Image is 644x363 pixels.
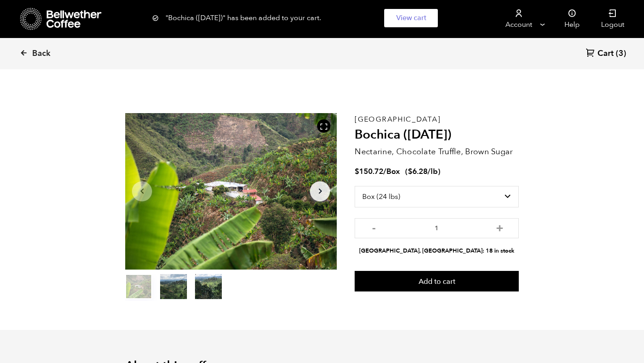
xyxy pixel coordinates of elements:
bdi: 150.72 [355,166,383,177]
h2: Bochica ([DATE]) [355,127,519,143]
button: Add to cart [355,271,519,291]
span: Back [32,48,51,59]
span: (3) [616,48,626,59]
li: [GEOGRAPHIC_DATA], [GEOGRAPHIC_DATA]: 18 in stock [355,247,519,255]
button: - [368,223,379,232]
button: + [494,223,505,232]
span: /lb [428,166,438,177]
span: Box [386,166,400,177]
span: $ [408,166,412,177]
div: "Bochica ([DATE])" has been added to your cart. [152,9,492,27]
bdi: 6.28 [408,166,428,177]
span: ( ) [405,166,441,177]
p: Nectarine, Chocolate Truffle, Brown Sugar [355,146,519,158]
span: Cart [597,48,614,59]
a: View cart [384,9,438,27]
span: $ [355,166,359,177]
a: Cart (3) [586,48,626,60]
span: / [383,166,386,177]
